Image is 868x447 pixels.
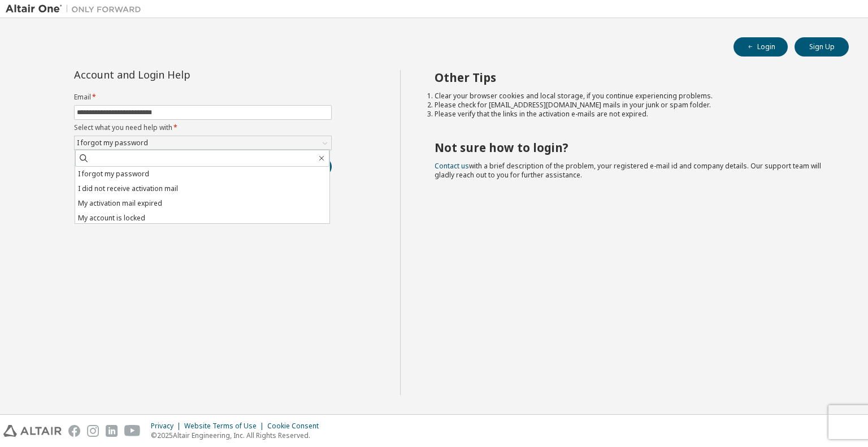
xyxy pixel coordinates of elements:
li: Please verify that the links in the activation e-mails are not expired. [435,110,829,119]
button: Login [734,37,788,57]
span: with a brief description of the problem, your registered e-mail id and company details. Our suppo... [435,161,821,180]
button: Sign Up [795,37,849,57]
label: Select what you need help with [74,123,332,132]
a: Contact us [435,161,469,171]
h2: Other Tips [435,70,829,85]
img: instagram.svg [87,425,99,437]
div: Privacy [151,422,184,431]
div: Website Terms of Use [184,422,267,431]
li: I forgot my password [75,167,329,181]
div: I forgot my password [75,137,150,149]
div: Cookie Consent [267,422,325,431]
div: Account and Login Help [74,70,280,79]
img: altair_logo.svg [3,425,62,437]
img: facebook.svg [68,425,80,437]
li: Please check for [EMAIL_ADDRESS][DOMAIN_NAME] mails in your junk or spam folder. [435,101,829,110]
div: I forgot my password [75,136,331,150]
label: Email [74,93,332,102]
p: © 2025 Altair Engineering, Inc. All Rights Reserved. [151,431,325,440]
h2: Not sure how to login? [435,140,829,155]
img: Altair One [6,3,147,15]
li: Clear your browser cookies and local storage, if you continue experiencing problems. [435,92,829,101]
img: youtube.svg [124,425,141,437]
img: linkedin.svg [106,425,118,437]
